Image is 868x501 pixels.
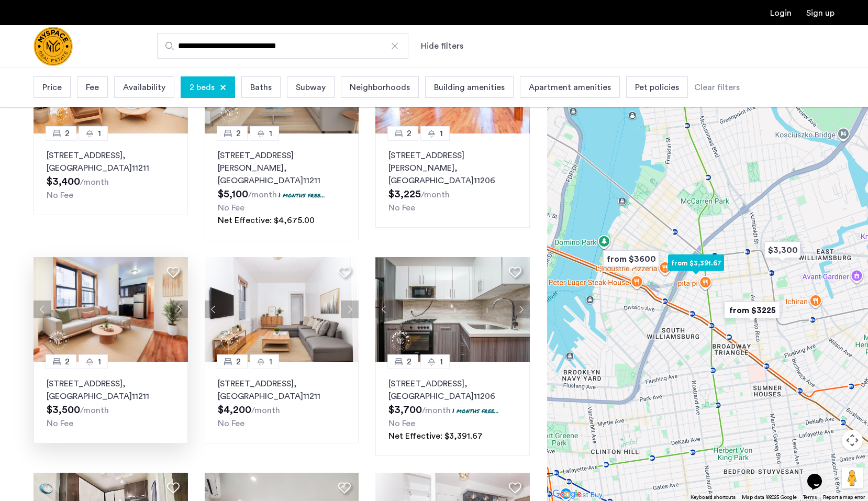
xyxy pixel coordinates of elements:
span: 2 [407,355,411,368]
span: 1 [440,355,443,368]
span: Baths [250,81,272,94]
img: af89ecc1-02ec-4b73-9198-5dcabcf3354e_638925324692599209.jpeg [205,257,359,362]
span: Net Effective: $3,391.67 [388,432,483,440]
span: Net Effective: $4,675.00 [218,216,315,225]
sub: /month [251,406,280,415]
a: 21[STREET_ADDRESS][PERSON_NAME], [GEOGRAPHIC_DATA]112111 months free...No FeeNet Effective: $4,67... [205,133,359,240]
span: 2 [236,127,241,140]
a: 21[STREET_ADDRESS], [GEOGRAPHIC_DATA]11211No Fee [205,362,359,443]
a: Report a map error [823,494,865,501]
img: Google [550,487,584,501]
span: Building amenities [434,81,505,94]
span: No Fee [388,419,415,428]
p: [STREET_ADDRESS] 11211 [47,149,175,174]
div: $3,300 [760,238,805,262]
span: 2 [65,127,70,140]
button: Next apartment [512,300,530,318]
a: Terms (opens in new tab) [803,494,817,501]
span: 2 [65,355,70,368]
a: 21[STREET_ADDRESS], [GEOGRAPHIC_DATA]112061 months free...No FeeNet Effective: $3,391.67 [375,362,530,456]
button: Map camera controls [842,430,863,451]
button: Next apartment [170,300,188,318]
span: No Fee [218,419,244,428]
sub: /month [80,406,109,415]
span: 2 [236,355,241,368]
a: Open this area in Google Maps (opens a new window) [550,487,584,501]
span: Map data ©2025 Google [742,495,797,500]
div: from $3,391.67 [664,251,728,275]
span: Price [42,81,62,94]
span: $3,225 [388,189,421,199]
span: Pet policies [635,81,679,94]
a: Registration [806,9,834,17]
span: $4,200 [218,405,251,415]
span: 2 beds [190,81,215,94]
button: Previous apartment [34,300,51,318]
span: $3,500 [47,405,80,415]
span: No Fee [47,191,73,199]
img: 1990_638268441485722941.png [375,257,530,362]
p: [STREET_ADDRESS] 11211 [47,377,175,403]
a: 21[STREET_ADDRESS][PERSON_NAME], [GEOGRAPHIC_DATA]11206No Fee [375,133,530,228]
div: Clear filters [694,81,740,94]
button: Previous apartment [205,300,222,318]
p: 1 months free... [452,406,499,415]
p: [STREET_ADDRESS][PERSON_NAME] 11206 [388,149,517,187]
input: Apartment Search [157,34,408,59]
span: Availability [123,81,165,94]
a: Cazamio Logo [34,27,73,66]
span: Subway [296,81,326,94]
button: Keyboard shortcuts [691,494,736,501]
sub: /month [248,191,277,199]
span: No Fee [388,204,415,212]
iframe: chat widget [803,459,837,491]
div: from $3600 [599,247,663,271]
button: Show or hide filters [421,40,463,52]
button: Previous apartment [375,300,393,318]
span: 1 [440,127,443,140]
button: Drag Pegman onto the map to open Street View [842,467,863,488]
span: No Fee [218,204,244,212]
span: 1 [269,127,272,140]
div: from $3225 [720,298,784,322]
p: [STREET_ADDRESS] 11211 [218,377,346,403]
span: 1 [98,355,101,368]
p: 1 months free... [279,191,325,199]
p: [STREET_ADDRESS] 11206 [388,377,517,403]
span: 1 [98,127,101,140]
img: af89ecc1-02ec-4b73-9198-5dcabcf3354e_638933021058701166955c8cfa.jpeg [34,257,188,362]
a: Login [770,9,792,17]
span: No Fee [47,419,73,428]
span: Apartment amenities [529,81,611,94]
span: $5,100 [218,189,248,199]
sub: /month [80,178,109,186]
img: logo [34,27,73,66]
span: Neighborhoods [350,81,410,94]
span: Fee [86,81,99,94]
a: 21[STREET_ADDRESS], [GEOGRAPHIC_DATA]11211No Fee [34,362,188,443]
span: $3,400 [47,176,80,187]
span: 1 [269,355,272,368]
sub: /month [422,406,451,415]
sub: /month [421,191,450,199]
span: $3,700 [388,405,422,415]
button: Next apartment [341,300,359,318]
p: [STREET_ADDRESS][PERSON_NAME] 11211 [218,149,346,187]
a: 21[STREET_ADDRESS], [GEOGRAPHIC_DATA]11211No Fee [34,133,188,215]
span: 2 [407,127,411,140]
